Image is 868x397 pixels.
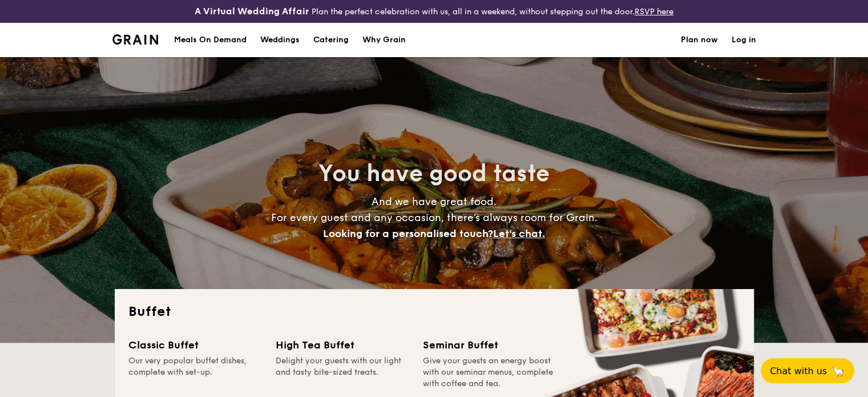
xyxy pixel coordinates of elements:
div: Delight your guests with our light and tasty bite-sized treats. [276,355,409,390]
h1: Catering [313,23,349,57]
a: Meals On Demand [167,23,253,57]
span: And we have great food. For every guest and any occasion, there’s always room for Grain. [271,195,597,240]
span: Chat with us [770,366,827,376]
span: Let's chat. [493,227,545,240]
h4: A Virtual Wedding Affair [195,5,309,18]
h2: Buffet [128,303,740,321]
img: Grain [112,34,159,45]
a: Weddings [253,23,306,57]
a: Plan now [681,23,718,57]
div: Classic Buffet [128,337,262,353]
div: Plan the perfect celebration with us, all in a weekend, without stepping out the door. [145,5,724,18]
span: You have good taste [318,160,550,187]
div: Seminar Buffet [423,337,556,353]
a: RSVP here [635,7,673,17]
div: Weddings [260,23,300,57]
div: Our very popular buffet dishes, complete with set-up. [128,355,262,390]
div: Meals On Demand [174,23,247,57]
a: Catering [306,23,356,57]
a: Log in [732,23,756,57]
span: 🦙 [831,364,845,378]
div: High Tea Buffet [276,337,409,353]
a: Why Grain [356,23,413,57]
span: Looking for a personalised touch? [323,227,493,240]
div: Why Grain [362,23,406,57]
a: Logotype [112,34,159,45]
button: Chat with us🦙 [761,358,854,383]
div: Give your guests an energy boost with our seminar menus, complete with coffee and tea. [423,355,556,390]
